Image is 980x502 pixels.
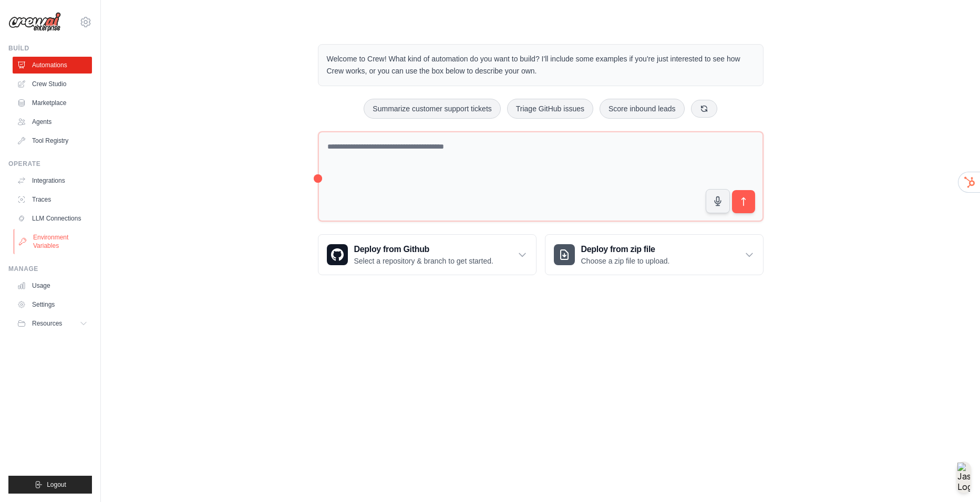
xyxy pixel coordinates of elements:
a: Crew Studio [13,76,92,92]
p: Choose a zip file to upload. [581,256,670,266]
h3: Deploy from Github [354,243,493,256]
button: Score inbound leads [600,99,685,119]
div: Build [8,44,92,53]
p: Welcome to Crew! What kind of automation do you want to build? I'll include some examples if you'... [327,53,755,77]
div: Operate [8,160,92,168]
h3: Create an automation [779,420,942,434]
span: Step 1 [787,408,809,416]
a: Traces [13,191,92,208]
a: Automations [13,57,92,74]
button: Logout [8,476,92,494]
a: Usage [13,277,92,294]
button: Summarize customer support tickets [364,99,500,119]
a: Environment Variables [14,229,93,254]
p: Describe the automation you want to build, select an example option, or use the microphone to spe... [779,438,942,472]
a: Integrations [13,172,92,189]
div: Manage [8,265,92,273]
a: Agents [13,113,92,130]
img: Logo [8,12,61,32]
p: Select a repository & branch to get started. [354,256,493,266]
a: Marketplace [13,95,92,111]
h3: Deploy from zip file [581,243,670,256]
a: Settings [13,296,92,313]
button: Resources [13,315,92,332]
button: Triage GitHub issues [507,99,593,119]
a: Tool Registry [13,132,92,149]
button: Close walkthrough [948,406,956,414]
span: Resources [32,319,62,328]
span: Logout [47,480,66,489]
a: LLM Connections [13,210,92,227]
